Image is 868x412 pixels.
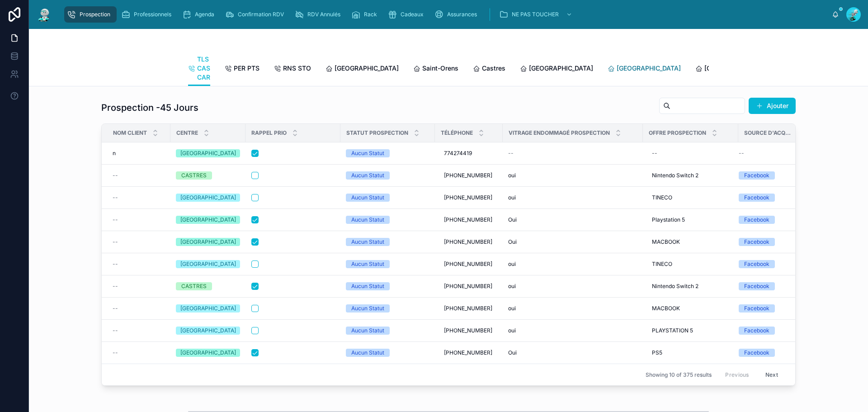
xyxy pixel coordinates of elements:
span: [PHONE_NUMBER] [444,194,492,201]
span: -- [113,349,118,356]
div: Aucun Statut [351,327,384,335]
span: [PHONE_NUMBER] [444,260,492,268]
img: App logo [36,7,52,22]
span: Cadeaux [401,11,424,18]
a: PER PTS [225,60,259,78]
span: MACBOOK [652,305,680,312]
span: -- [113,238,118,246]
a: TINECO [648,190,733,205]
a: Oui [508,216,637,223]
a: Facebook [739,238,798,246]
a: [GEOGRAPHIC_DATA] [176,260,240,268]
span: oui [508,172,516,179]
a: -- [648,146,733,161]
a: [GEOGRAPHIC_DATA] [176,349,240,357]
a: oui [508,327,637,334]
a: Confirmation RDV [222,6,290,23]
span: RNS STO [283,64,311,73]
span: -- [113,283,118,290]
a: oui [508,194,637,201]
span: -- [113,194,118,201]
a: RDV Annulés [292,6,347,23]
a: Ajouter [749,98,796,114]
span: PLAYSTATION 5 [652,327,693,334]
a: [PHONE_NUMBER] [440,213,497,227]
a: [GEOGRAPHIC_DATA] [176,216,240,224]
a: Aucun Statut [346,304,429,313]
button: Next [759,368,784,382]
a: Aucun Statut [346,282,429,290]
a: [GEOGRAPHIC_DATA] [695,60,769,78]
span: TINECO [652,260,672,268]
a: Aucun Statut [346,171,429,180]
span: oui [508,327,516,334]
a: Playstation 5 [648,213,733,227]
span: TINECO [652,194,672,201]
span: Nintendo Switch 2 [652,283,698,290]
span: oui [508,260,516,268]
a: oui [508,283,637,290]
span: Professionnels [134,11,171,18]
span: Source d'acquisition [744,129,792,137]
span: [GEOGRAPHIC_DATA] [704,64,769,73]
div: [GEOGRAPHIC_DATA] [180,349,236,357]
a: CASTRES [176,282,240,290]
span: Playstation 5 [652,216,685,223]
a: Professionnels [118,6,178,23]
a: [GEOGRAPHIC_DATA] [176,149,240,157]
span: Centre [176,129,198,137]
a: CASTRES [176,171,240,180]
a: [PHONE_NUMBER] [440,235,497,249]
a: Oui [508,349,637,356]
span: Vitrage endommagé Prospection [509,129,610,137]
a: [GEOGRAPHIC_DATA] [520,60,593,78]
span: Agenda [195,11,214,18]
span: Castres [482,64,505,73]
a: 774274419 [440,146,497,161]
span: Saint-Orens [422,64,458,73]
div: Aucun Statut [351,194,384,202]
div: [GEOGRAPHIC_DATA] [180,149,236,157]
div: [GEOGRAPHIC_DATA] [180,238,236,246]
div: Aucun Statut [351,238,384,246]
a: Facebook [739,327,798,335]
a: -- [113,172,165,179]
span: Oui [508,349,517,356]
a: -- [113,238,165,246]
span: [PHONE_NUMBER] [444,238,492,246]
span: -- [113,172,118,179]
div: [GEOGRAPHIC_DATA] [180,304,236,313]
a: [PHONE_NUMBER] [440,323,497,338]
a: n [113,150,165,157]
span: Prospection [80,11,110,18]
a: Aucun Statut [346,238,429,246]
span: PER PTS [234,64,259,73]
span: Statut Prospection [346,129,408,137]
a: [PHONE_NUMBER] [440,168,497,183]
a: Cadeaux [385,6,430,23]
a: PS5 [648,346,733,360]
span: [GEOGRAPHIC_DATA] [529,64,593,73]
a: [GEOGRAPHIC_DATA] [176,327,240,335]
h1: Prospection -45 Jours [101,101,198,114]
span: -- [113,327,118,334]
a: [PHONE_NUMBER] [440,257,497,271]
span: [PHONE_NUMBER] [444,349,492,356]
span: [PHONE_NUMBER] [444,327,492,334]
a: [GEOGRAPHIC_DATA] [176,304,240,313]
div: Aucun Statut [351,171,384,180]
span: [PHONE_NUMBER] [444,305,492,312]
span: Téléphone [441,129,473,137]
a: [GEOGRAPHIC_DATA] [325,60,399,78]
div: Facebook [744,260,769,268]
div: Facebook [744,282,769,290]
span: [GEOGRAPHIC_DATA] [335,64,399,73]
div: Aucun Statut [351,304,384,313]
div: scrollable content [60,5,832,24]
div: CASTRES [181,282,207,290]
a: Facebook [739,282,798,290]
a: Assurances [432,6,483,23]
a: Facebook [739,349,798,357]
span: Offre Prospection [649,129,706,137]
span: [PHONE_NUMBER] [444,216,492,223]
